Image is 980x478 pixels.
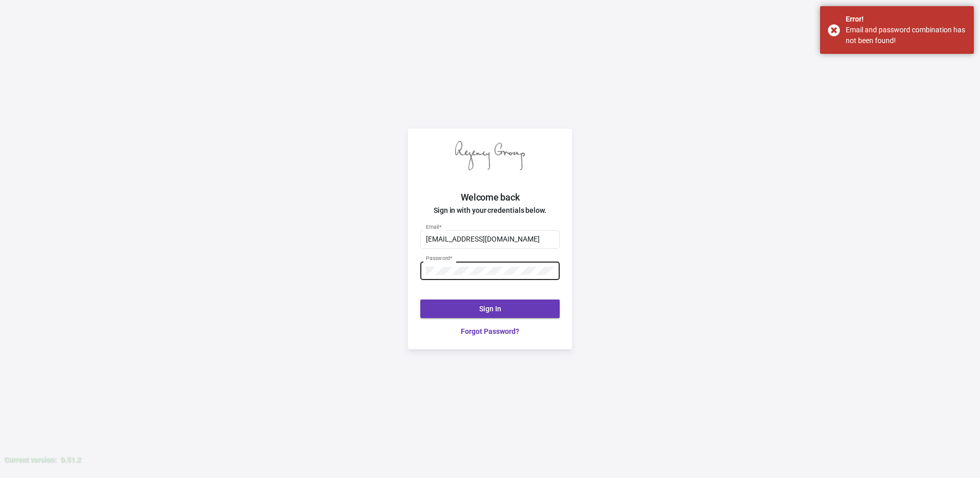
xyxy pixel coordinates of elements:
[4,454,56,465] div: Current version:
[455,141,525,170] img: Regency Group logo
[846,14,966,25] div: Error!
[846,25,966,46] div: Email and password combination has not been found!
[408,191,572,204] h2: Welcome back
[408,204,572,216] h4: Sign in with your credentials below.
[420,326,560,337] a: Forgot Password?
[60,454,81,465] div: 0.51.2
[420,300,560,318] button: Sign In
[479,305,501,313] span: Sign In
